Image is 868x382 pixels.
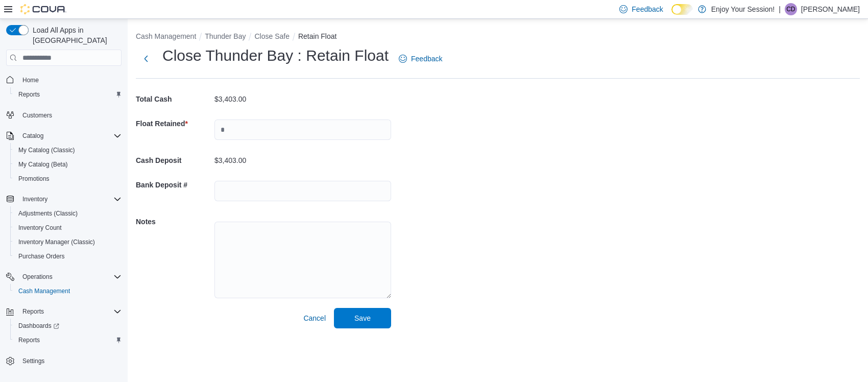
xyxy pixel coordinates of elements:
button: Reports [10,333,126,347]
h1: Close Thunder Bay : Retain Float [162,45,389,66]
span: Inventory Manager (Classic) [14,236,122,248]
span: Operations [18,271,122,283]
button: Next [136,49,156,69]
a: Inventory Count [14,222,66,234]
button: Adjustments (Classic) [10,206,126,221]
span: Catalog [18,130,122,142]
span: Reports [18,305,122,318]
button: Inventory Count [10,221,126,235]
a: Adjustments (Classic) [14,207,82,220]
span: Settings [18,354,122,367]
p: $3,403.00 [214,95,246,103]
a: Dashboards [10,319,126,333]
a: Reports [14,334,44,346]
button: Settings [2,353,126,368]
button: Cash Management [136,32,196,40]
h5: Bank Deposit # [136,175,212,195]
button: Home [2,72,126,87]
a: Dashboards [14,320,63,332]
span: Save [354,313,371,323]
a: Home [18,74,43,86]
button: Operations [2,270,126,284]
span: Inventory [22,195,47,203]
a: Purchase Orders [14,250,69,262]
span: Inventory Manager (Classic) [18,238,95,246]
span: Cash Management [14,285,122,297]
span: Inventory Count [14,222,122,234]
span: Purchase Orders [18,252,65,260]
button: My Catalog (Classic) [10,143,126,157]
span: My Catalog (Classic) [18,146,75,154]
button: Inventory [2,192,126,206]
span: Reports [18,336,40,344]
a: Settings [18,355,49,367]
button: Purchase Orders [10,249,126,264]
span: Adjustments (Classic) [18,209,78,218]
span: Home [22,76,39,84]
span: CD [786,3,795,15]
a: My Catalog (Classic) [14,144,79,156]
span: Reports [14,88,122,101]
span: Catalog [22,132,43,140]
span: Customers [18,109,122,122]
h5: Float Retained [136,113,212,134]
span: Reports [18,90,40,99]
button: Thunder Bay [205,32,246,40]
span: Operations [22,273,53,281]
span: Inventory [18,193,122,205]
button: Save [334,308,391,328]
button: Promotions [10,172,126,186]
span: Settings [22,357,44,365]
span: Adjustments (Classic) [14,207,122,220]
button: Catalog [18,130,47,142]
span: My Catalog (Classic) [14,144,122,156]
span: Feedback [632,4,663,14]
h5: Cash Deposit [136,150,212,171]
p: $3,403.00 [214,156,246,164]
button: Reports [2,304,126,319]
p: Enjoy Your Session! [711,3,775,15]
button: Inventory [18,193,52,205]
span: My Catalog (Beta) [18,160,68,169]
div: Colton Dupuis [785,3,797,15]
input: Dark Mode [671,4,693,15]
a: Cash Management [14,285,74,297]
a: My Catalog (Beta) [14,158,72,171]
span: Cash Management [18,287,70,295]
button: Reports [18,305,48,318]
span: Load All Apps in [GEOGRAPHIC_DATA] [29,25,122,45]
a: Customers [18,109,56,122]
img: Cova [20,4,66,14]
p: | [779,3,781,15]
button: Customers [2,108,126,123]
span: Promotions [18,175,50,183]
span: Customers [22,111,52,120]
span: Inventory Count [18,224,62,232]
button: My Catalog (Beta) [10,157,126,172]
button: Cancel [299,308,330,328]
a: Reports [14,88,44,101]
button: Cash Management [10,284,126,298]
button: Close Safe [254,32,289,40]
button: Reports [10,87,126,102]
span: Promotions [14,173,122,185]
span: Purchase Orders [14,250,122,262]
span: My Catalog (Beta) [14,158,122,171]
p: [PERSON_NAME] [801,3,860,15]
button: Retain Float [298,32,336,40]
span: Home [18,73,122,86]
button: Inventory Manager (Classic) [10,235,126,249]
span: Cancel [303,313,326,323]
button: Catalog [2,129,126,143]
span: Reports [22,307,44,316]
a: Inventory Manager (Classic) [14,236,99,248]
a: Promotions [14,173,54,185]
a: Feedback [395,49,446,69]
span: Feedback [411,54,442,64]
span: Dashboards [18,322,59,330]
span: Dashboards [14,320,122,332]
nav: An example of EuiBreadcrumbs [136,31,860,43]
span: Reports [14,334,122,346]
button: Operations [18,271,57,283]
